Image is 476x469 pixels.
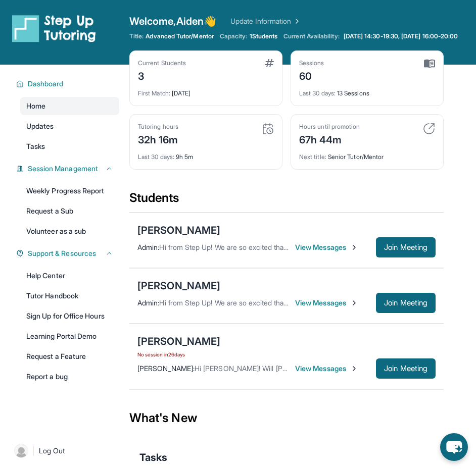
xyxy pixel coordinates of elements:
[20,327,119,345] a: Learning Portal Demo
[376,237,436,257] button: Join Meeting
[28,79,64,89] span: Dashboard
[376,358,436,379] button: Join Meeting
[20,97,119,115] a: Home
[291,16,301,26] img: Chevron Right
[440,433,468,461] button: chat-button
[299,83,435,97] div: 13 Sessions
[299,153,326,161] span: Next title :
[138,147,274,161] div: 9h 5m
[129,190,444,212] div: Students
[384,300,427,306] span: Join Meeting
[138,153,174,161] span: Last 30 days :
[250,32,278,40] span: 1 Students
[295,363,358,374] span: View Messages
[20,287,119,305] a: Tutor Handbook
[384,244,427,250] span: Join Meeting
[350,299,358,307] img: Chevron-Right
[129,32,144,40] span: Title:
[146,32,213,40] span: Advanced Tutor/Mentor
[423,123,435,135] img: card
[137,298,159,307] span: Admin :
[137,223,220,237] div: [PERSON_NAME]
[295,242,358,252] span: View Messages
[20,267,119,285] a: Help Center
[28,164,98,174] span: Session Management
[26,121,54,131] span: Updates
[138,89,170,97] span: First Match :
[283,32,339,40] span: Current Availability:
[137,350,220,358] span: No session in 26 days
[299,67,324,83] div: 60
[265,59,274,67] img: card
[20,368,119,386] a: Report a bug
[344,32,458,40] span: [DATE] 14:30-19:30, [DATE] 16:00-20:00
[295,298,358,308] span: View Messages
[299,131,360,147] div: 67h 44m
[299,123,360,131] div: Hours until promotion
[220,32,248,40] span: Capacity:
[299,89,336,97] span: Last 30 days :
[138,59,186,67] div: Current Students
[350,243,358,251] img: Chevron-Right
[10,440,119,462] a: |Log Out
[138,123,178,131] div: Tutoring hours
[137,364,195,373] span: [PERSON_NAME] :
[20,117,119,135] a: Updates
[24,164,113,174] button: Session Management
[20,137,119,155] a: Tasks
[129,14,216,28] span: Welcome, Aiden 👋
[138,131,178,147] div: 32h 16m
[139,450,167,464] span: Tasks
[24,248,113,258] button: Support & Resources
[32,445,35,457] span: |
[342,32,460,40] a: [DATE] 14:30-19:30, [DATE] 16:00-20:00
[20,347,119,366] a: Request a Feature
[299,59,324,67] div: Sessions
[137,243,159,251] span: Admin :
[20,307,119,325] a: Sign Up for Office Hours
[138,67,186,83] div: 3
[12,14,96,42] img: logo
[14,444,28,458] img: user-img
[138,83,274,97] div: [DATE]
[230,16,301,26] a: Update Information
[195,364,392,373] span: Hi [PERSON_NAME]! Will [PERSON_NAME] be joining [DATE]?
[24,79,113,89] button: Dashboard
[262,123,274,135] img: card
[137,334,220,348] div: [PERSON_NAME]
[20,222,119,240] a: Volunteer as a sub
[299,147,435,161] div: Senior Tutor/Mentor
[350,364,358,373] img: Chevron-Right
[39,446,65,456] span: Log Out
[20,202,119,220] a: Request a Sub
[26,101,45,111] span: Home
[129,396,444,440] div: What's New
[20,182,119,200] a: Weekly Progress Report
[376,293,436,313] button: Join Meeting
[26,141,45,151] span: Tasks
[424,59,435,68] img: card
[137,279,220,293] div: [PERSON_NAME]
[28,248,96,258] span: Support & Resources
[384,366,427,372] span: Join Meeting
